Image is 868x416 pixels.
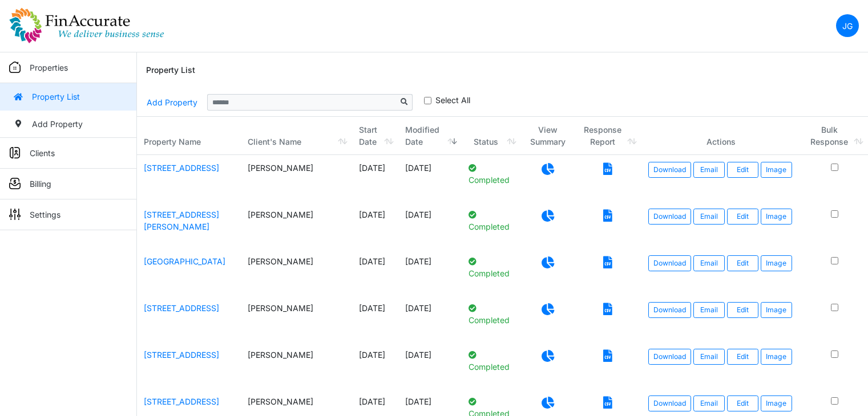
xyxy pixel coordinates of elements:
[144,210,219,231] a: [STREET_ADDRESS][PERSON_NAME]
[727,302,758,318] a: Edit
[693,349,725,365] button: Email
[146,92,198,112] a: Add Property
[398,117,462,155] th: Modified Date: activate to sort column ascending
[521,117,575,155] th: View Summary
[761,302,792,318] button: Image
[693,209,725,225] button: Email
[693,302,725,318] button: Email
[727,395,758,411] a: Edit
[398,248,462,295] td: [DATE]
[241,117,353,155] th: Client's Name: activate to sort column ascending
[761,349,792,365] button: Image
[144,303,219,313] a: [STREET_ADDRESS]
[9,7,164,44] img: spp logo
[801,117,868,155] th: Bulk Response: activate to sort column ascending
[648,162,691,178] a: Download
[30,147,55,159] p: Clients
[727,349,758,365] a: Edit
[435,94,470,106] label: Select All
[761,255,792,271] button: Image
[469,349,514,373] p: Completed
[469,255,514,279] p: Completed
[575,117,641,155] th: Response Report: activate to sort column ascending
[144,163,219,173] a: [STREET_ADDRESS]
[693,255,725,271] button: Email
[352,202,398,248] td: [DATE]
[836,14,859,37] a: JG
[241,295,353,342] td: [PERSON_NAME]
[241,248,353,295] td: [PERSON_NAME]
[469,209,514,233] p: Completed
[241,202,353,248] td: [PERSON_NAME]
[241,155,353,202] td: [PERSON_NAME]
[648,349,691,365] a: Download
[398,202,462,248] td: [DATE]
[352,295,398,342] td: [DATE]
[9,209,21,220] img: sidemenu_settings.png
[398,155,462,202] td: [DATE]
[207,94,397,110] input: Sizing example input
[398,342,462,389] td: [DATE]
[241,342,353,389] td: [PERSON_NAME]
[727,209,758,225] a: Edit
[144,256,225,266] a: [GEOGRAPHIC_DATA]
[761,395,792,411] button: Image
[352,342,398,389] td: [DATE]
[693,162,725,178] button: Email
[352,248,398,295] td: [DATE]
[146,66,195,75] h6: Property List
[137,117,241,155] th: Property Name: activate to sort column ascending
[693,395,725,411] button: Email
[144,350,219,360] a: [STREET_ADDRESS]
[641,117,801,155] th: Actions
[352,155,398,202] td: [DATE]
[761,209,792,225] button: Image
[30,62,68,74] p: Properties
[462,117,521,155] th: Status: activate to sort column ascending
[144,397,219,406] a: [STREET_ADDRESS]
[9,62,21,73] img: sidemenu_properties.png
[9,178,21,189] img: sidemenu_billing.png
[469,302,514,326] p: Completed
[352,117,398,155] th: Start Date: activate to sort column ascending
[9,147,21,158] img: sidemenu_client.png
[30,209,60,221] p: Settings
[30,178,51,190] p: Billing
[761,162,792,178] button: Image
[648,302,691,318] a: Download
[648,209,691,225] a: Download
[398,295,462,342] td: [DATE]
[648,255,691,271] a: Download
[727,162,758,178] a: Edit
[727,255,758,271] a: Edit
[842,20,853,32] p: JG
[648,395,691,411] a: Download
[469,162,514,186] p: Completed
